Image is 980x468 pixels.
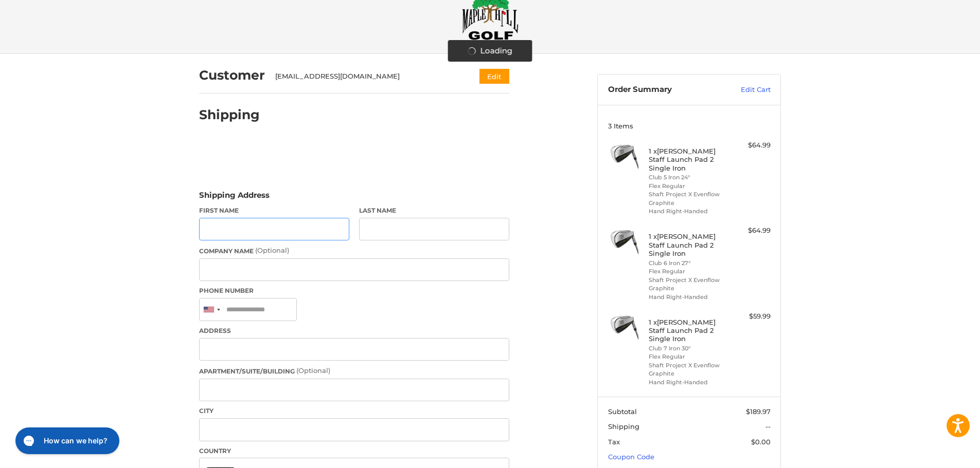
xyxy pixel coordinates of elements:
span: Shipping [608,422,639,430]
h2: Customer [199,67,265,83]
button: Edit [479,69,509,84]
span: $189.97 [746,407,771,416]
label: Company Name [199,246,509,256]
div: United States: +1 [200,298,223,321]
div: $64.99 [730,140,771,151]
li: Hand Right-Handed [649,378,727,387]
div: [EMAIL_ADDRESS][DOMAIN_NAME] [275,71,460,82]
li: Club 7 Iron 30° [649,344,727,353]
label: First Name [199,206,349,215]
a: Coupon Code [608,453,654,461]
li: Club 6 Iron 27° [649,259,727,268]
h2: Shipping [199,107,260,123]
li: Flex Regular [649,182,727,191]
li: Shaft Project X Evenflow Graphite [649,361,727,378]
label: Phone Number [199,286,509,295]
span: Loading [480,45,512,57]
label: Apartment/Suite/Building [199,366,509,376]
h4: 1 x [PERSON_NAME] Staff Launch Pad 2 Single Iron [649,147,727,172]
li: Shaft Project X Evenflow Graphite [649,190,727,207]
h4: 1 x [PERSON_NAME] Staff Launch Pad 2 Single Iron [649,232,727,257]
li: Hand Right-Handed [649,207,727,216]
small: (Optional) [255,246,289,254]
li: Flex Regular [649,267,727,276]
label: Country [199,446,509,456]
li: Shaft Project X Evenflow Graphite [649,276,727,293]
li: Club 5 Iron 24° [649,173,727,182]
label: City [199,406,509,416]
h3: 3 Items [608,122,771,130]
h4: 1 x [PERSON_NAME] Staff Launch Pad 2 Single Iron [649,318,727,343]
span: Subtotal [608,407,637,416]
span: -- [765,422,771,430]
li: Hand Right-Handed [649,293,727,302]
div: $64.99 [730,226,771,236]
li: Flex Regular [649,352,727,361]
h3: Order Summary [608,85,719,95]
a: Edit Cart [719,85,771,95]
span: $0.00 [751,438,771,446]
small: (Optional) [296,366,330,375]
legend: Shipping Address [199,190,270,206]
iframe: Gorgias live chat messenger [10,424,122,458]
label: Address [199,326,509,335]
label: Last Name [359,206,509,215]
span: Tax [608,438,620,446]
div: $59.99 [730,311,771,322]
